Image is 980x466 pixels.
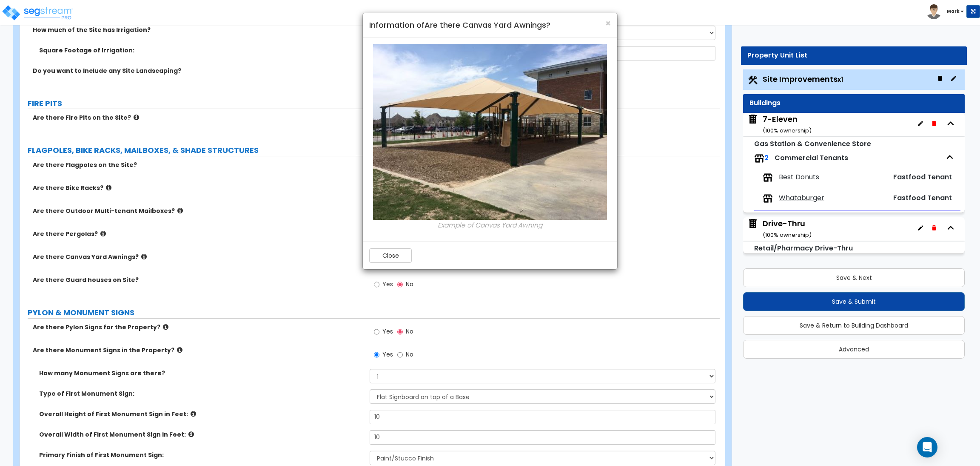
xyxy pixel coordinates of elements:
h4: Information of Are there Canvas Yard Awnings? [369,20,611,31]
img: 1.jpg [373,44,607,220]
button: Close [369,248,412,263]
i: Example of Canvas Yard Awning [438,221,542,230]
button: Close [605,19,611,28]
div: Open Intercom Messenger [917,437,937,457]
span: × [605,17,611,29]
